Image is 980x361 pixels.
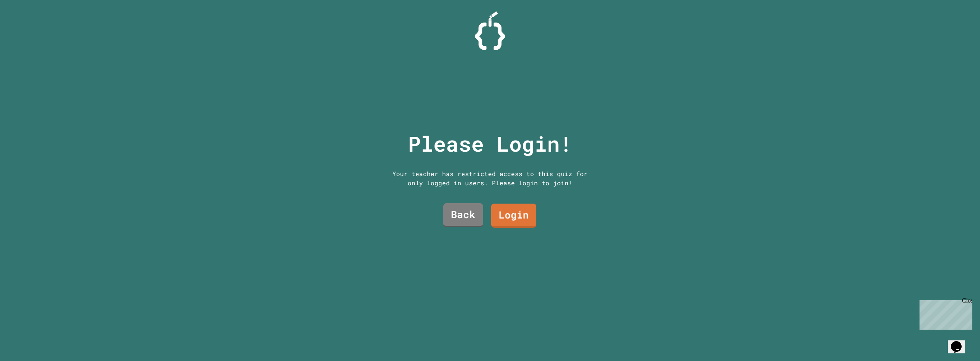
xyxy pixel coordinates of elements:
a: Back [443,203,483,227]
iframe: chat widget [916,297,972,330]
img: Logo.svg [475,11,505,50]
a: Login [491,204,536,228]
div: Chat with us now!Close [3,3,53,49]
iframe: chat widget [948,330,972,353]
p: Please Login! [408,128,572,160]
div: Your teacher has restricted access to this quiz for only logged in users. Please login to join! [385,169,596,188]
